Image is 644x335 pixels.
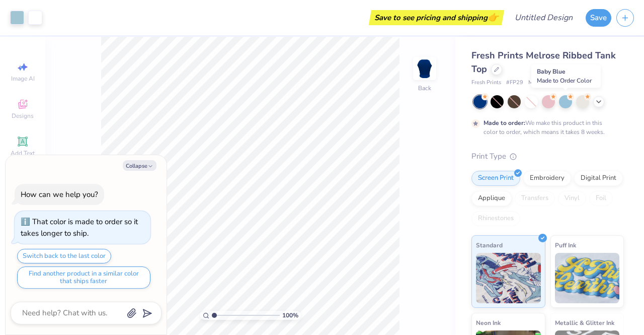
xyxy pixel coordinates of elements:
[476,317,501,328] span: Neon Ink
[371,10,502,25] div: Save to see pricing and shipping
[558,191,586,206] div: Vinyl
[537,77,592,85] span: Made to Order Color
[589,191,613,206] div: Foil
[484,118,607,137] div: We make this product in this color to order, which means it takes 8 weeks.
[484,119,525,127] strong: Made to order:
[415,58,435,79] img: Back
[555,240,576,250] span: Puff Ink
[17,266,150,289] button: Find another product in a similar color that ships faster
[282,311,298,320] span: 100 %
[523,171,571,186] div: Embroidery
[471,49,616,75] span: Fresh Prints Melrose Ribbed Tank Top
[476,253,541,303] img: Standard
[471,211,520,226] div: Rhinestones
[418,84,431,93] div: Back
[574,171,623,186] div: Digital Print
[21,217,138,238] div: That color is made to order so it takes longer to ship.
[476,240,503,250] span: Standard
[515,191,555,206] div: Transfers
[471,79,501,87] span: Fresh Prints
[21,189,98,199] div: How can we help you?
[586,9,611,27] button: Save
[471,171,520,186] div: Screen Print
[12,112,34,120] span: Designs
[471,191,512,206] div: Applique
[555,253,620,303] img: Puff Ink
[11,149,35,157] span: Add Text
[123,160,156,171] button: Collapse
[507,8,581,28] input: Untitled Design
[506,79,523,87] span: # FP29
[488,11,499,23] span: 👉
[11,75,35,83] span: Image AI
[17,249,111,263] button: Switch back to the last color
[471,151,624,162] div: Print Type
[531,64,601,88] div: Baby Blue
[555,317,614,328] span: Metallic & Glitter Ink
